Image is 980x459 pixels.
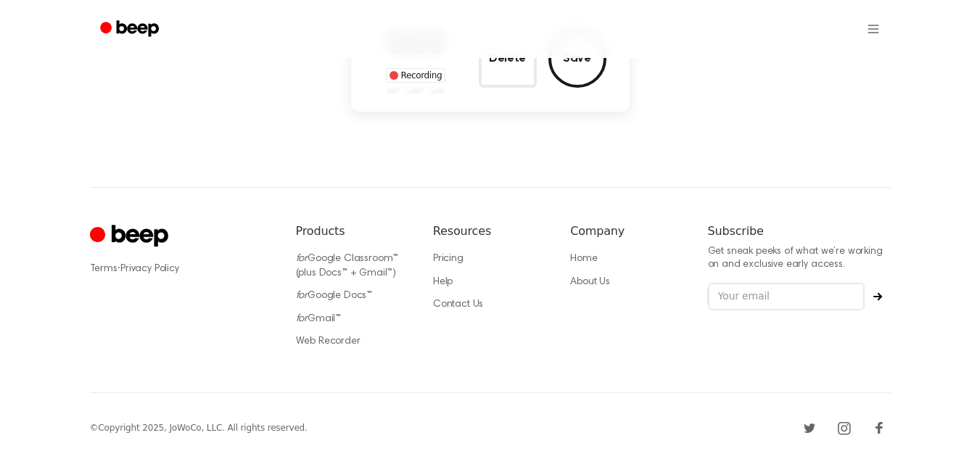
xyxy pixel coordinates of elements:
a: forGmail™ [296,314,342,324]
a: About Us [570,277,610,287]
div: © Copyright 2025, JoWoCo, LLC. All rights reserved. [90,421,308,434]
h6: Subscribe [708,223,891,240]
a: Privacy Policy [120,264,179,274]
div: · [90,262,273,276]
a: forGoogle Docs™ [296,291,373,301]
h6: Company [570,223,684,240]
a: forGoogle Classroom™ (plus Docs™ + Gmail™) [296,254,399,278]
a: Web Recorder [296,336,361,347]
a: Instagram [833,416,856,439]
h6: Resources [433,223,547,240]
p: Get sneak peeks of what we’re working on and exclusive early access. [708,246,891,271]
a: Home [570,254,597,264]
i: for [296,314,308,324]
a: Beep [90,15,172,44]
h6: Products [296,223,410,240]
a: Cruip [90,223,172,251]
button: Open menu [856,12,891,46]
button: Delete Audio Record [479,30,537,88]
i: for [296,291,308,301]
button: Subscribe [865,292,891,301]
input: Your email [708,283,865,310]
a: Terms [90,264,118,274]
button: Save Audio Record [548,30,606,88]
a: Twitter [798,416,821,439]
a: Facebook [868,416,891,439]
div: Recording [386,68,446,83]
a: Contact Us [433,299,483,310]
i: for [296,254,308,264]
a: Help [433,277,453,287]
a: Pricing [433,254,464,264]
